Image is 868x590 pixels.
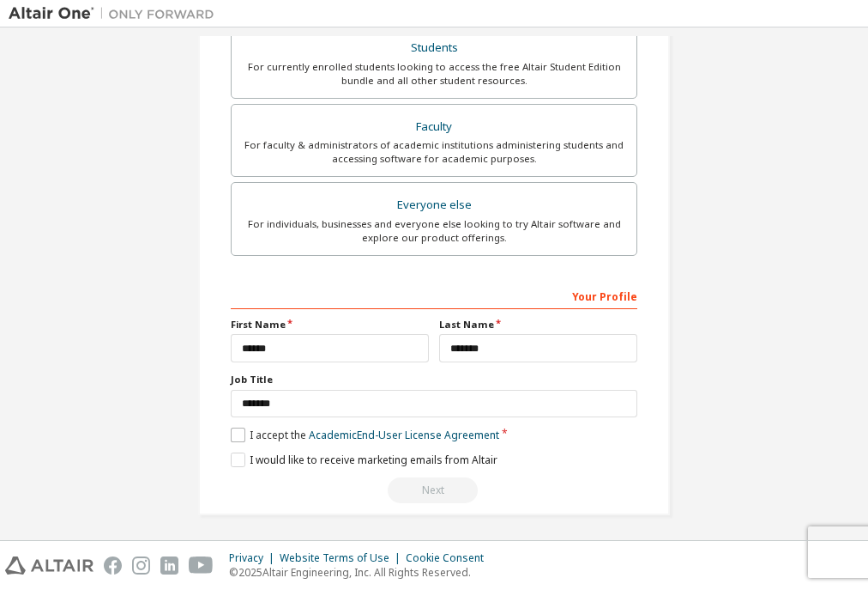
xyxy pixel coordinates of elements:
img: altair_logo.svg [5,557,93,575]
label: Last Name [439,318,637,331]
label: I would like to receive marketing emails from Altair [231,453,497,467]
img: Altair One [9,5,223,22]
div: Your Profile [231,282,637,309]
div: Everyone else [242,193,626,217]
div: Privacy [229,551,280,565]
label: I accept the [231,428,499,442]
div: Cookie Consent [406,551,494,565]
div: Faculty [242,115,626,139]
label: First Name [231,318,429,331]
div: For currently enrolled students looking to access the free Altair Student Edition bundle and all ... [242,60,626,88]
div: Students [242,36,626,60]
div: Read and acccept EULA to continue [231,477,637,503]
img: youtube.svg [189,557,214,575]
div: For faculty & administrators of academic institutions administering students and accessing softwa... [242,138,626,166]
img: linkedin.svg [160,557,178,575]
a: Academic End-User License Agreement [309,428,499,442]
div: Website Terms of Use [280,551,406,565]
label: Job Title [231,373,637,386]
img: facebook.svg [104,557,122,575]
div: For individuals, businesses and everyone else looking to try Altair software and explore our prod... [242,217,626,245]
p: © 2025 Altair Engineering, Inc. All Rights Reserved. [229,565,494,580]
img: instagram.svg [132,557,150,575]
